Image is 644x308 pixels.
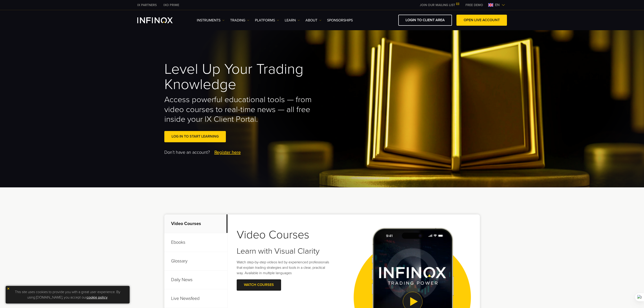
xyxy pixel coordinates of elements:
p: Watch step-by-step videos led by experienced professionals that explain trading strategies and to... [237,260,330,276]
span: en [493,2,502,8]
a: INFINOX MENU [462,3,486,7]
span: Don’t have an account? [164,149,210,156]
p: Ebooks [164,233,227,252]
p: Live Newsfeed [164,289,227,308]
img: yellow close icon [7,287,10,290]
a: SPONSORSHIPS [327,18,353,23]
a: Instruments [197,18,225,23]
p: Glossary [164,252,227,271]
a: cookie policy [87,295,108,300]
a: INFINOX Logo [137,17,183,23]
p: Daily News [164,271,227,289]
h3: Learn with Visual Clarity [237,246,330,256]
h1: Level Up Your Trading Knowledge [164,62,316,92]
a: Watch Courses [237,279,281,290]
a: TRADING [230,18,249,23]
a: LOGIN TO CLIENT AREA [398,15,452,26]
a: PLATFORMS [255,18,279,23]
p: Video Courses [164,214,227,233]
a: JOIN OUR MAILING LIST [416,3,462,7]
h2: Video Courses [237,228,330,242]
a: Learn [285,18,300,23]
a: ABOUT [305,18,321,23]
a: Register here [214,149,241,156]
a: OPEN LIVE ACCOUNT [456,15,507,26]
p: This site uses cookies to provide you with a great user experience. By using [DOMAIN_NAME], you a... [8,288,127,301]
a: INFINOX [134,3,160,7]
a: Log In to Start Learning [164,131,226,142]
h2: Access powerful educational tools — from video courses to real-time news — all free inside your I... [164,95,316,124]
a: INFINOX [160,3,183,7]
